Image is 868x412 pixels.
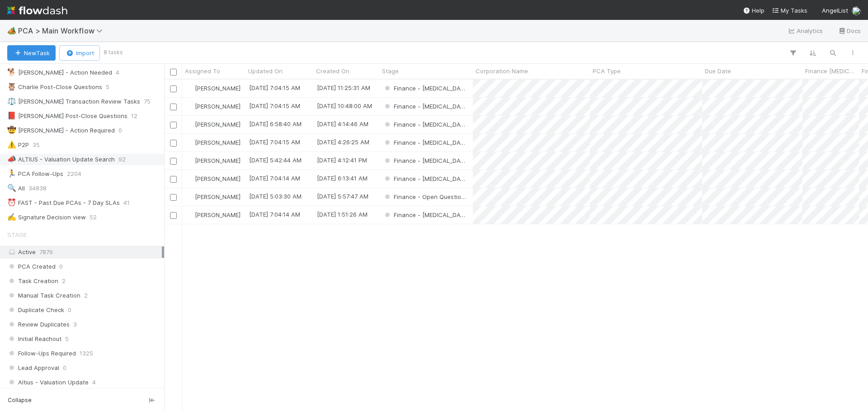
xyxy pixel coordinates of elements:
[170,176,177,183] input: Toggle Row Selected
[28,183,47,194] span: 34838
[7,125,115,136] div: [PERSON_NAME] - Action Required
[7,168,63,180] div: PCA Follow-Ups
[743,6,764,15] div: Help
[383,120,468,129] div: Finance - [MEDICAL_DATA]
[90,212,97,223] span: 52
[92,377,96,388] span: 4
[59,45,100,61] button: Import
[383,175,470,182] span: Finance - [MEDICAL_DATA]
[118,154,126,165] span: 92
[170,69,177,76] input: Toggle All Rows Selected
[7,67,112,78] div: [PERSON_NAME] - Action Needed
[7,110,127,122] div: [PERSON_NAME] Post-Close Questions
[772,6,807,15] a: My Tasks
[7,362,59,374] span: Lead Approval
[123,197,130,208] span: 41
[249,101,300,110] div: [DATE] 7:04:15 AM
[18,26,107,35] span: PCA > Main Workflow
[116,67,119,78] span: 4
[65,333,69,345] span: 5
[186,84,241,93] div: [PERSON_NAME]
[195,157,241,164] span: [PERSON_NAME]
[7,184,16,192] span: 🔍
[7,96,140,107] div: [PERSON_NAME] Transaction Review Tasks
[170,212,177,219] input: Toggle Row Selected
[317,83,370,92] div: [DATE] 11:25:31 AM
[383,193,494,200] span: Finance - Open Question / Request
[186,102,241,111] div: [PERSON_NAME]
[170,158,177,165] input: Toggle Row Selected
[7,183,25,194] div: All
[7,3,67,18] img: logo-inverted-e16ddd16eac7371096b0.svg
[249,156,302,165] div: [DATE] 5:42:44 AM
[383,139,470,146] span: Finance - [MEDICAL_DATA]
[186,121,193,128] img: avatar_9ff82f50-05c7-4c71-8fc6-9a2e070af8b5.png
[476,66,528,76] span: Corporation Name
[195,85,241,92] span: [PERSON_NAME]
[7,112,16,119] span: 📕
[106,81,109,93] span: 5
[7,126,16,134] span: 🤠
[7,139,29,151] div: P2P
[131,110,137,122] span: 12
[186,103,193,110] img: avatar_9ff82f50-05c7-4c71-8fc6-9a2e070af8b5.png
[788,25,823,36] a: Analytics
[62,275,66,287] span: 2
[186,157,193,164] img: avatar_9ff82f50-05c7-4c71-8fc6-9a2e070af8b5.png
[195,121,241,128] span: [PERSON_NAME]
[195,103,241,110] span: [PERSON_NAME]
[822,7,848,14] span: AngelList
[383,84,468,93] div: Finance - [MEDICAL_DATA]
[7,68,16,76] span: 🐕
[316,66,349,76] span: Created On
[7,261,56,272] span: PCA Created
[383,157,470,164] span: Finance - [MEDICAL_DATA]
[7,348,76,359] span: Follow-Ups Required
[33,139,40,151] span: 35
[7,304,64,316] span: Duplicate Check
[383,192,468,201] div: Finance - Open Question / Request
[68,304,71,316] span: 0
[383,210,468,219] div: Finance - [MEDICAL_DATA]
[144,96,151,107] span: 75
[7,377,89,388] span: Altius - Valuation Update
[249,137,300,147] div: [DATE] 7:04:15 AM
[249,119,302,128] div: [DATE] 6:58:40 AM
[7,81,102,93] div: Charlie Post-Close Questions
[104,48,123,57] small: 8 tasks
[7,226,27,244] span: Stage
[170,122,177,128] input: Toggle Row Selected
[7,83,16,90] span: 🦉
[383,103,470,110] span: Finance - [MEDICAL_DATA]
[317,192,368,201] div: [DATE] 5:57:47 AM
[7,319,70,330] span: Review Duplicates
[7,290,80,301] span: Manual Task Creation
[249,83,300,92] div: [DATE] 7:04:15 AM
[705,66,731,76] span: Due Date
[7,213,16,221] span: ✍️
[186,211,193,218] img: avatar_9ff82f50-05c7-4c71-8fc6-9a2e070af8b5.png
[7,212,86,223] div: Signature Decision view
[59,261,63,272] span: 0
[170,85,177,92] input: Toggle Row Selected
[383,138,468,147] div: Finance - [MEDICAL_DATA]
[772,7,807,14] span: My Tasks
[84,290,88,301] span: 2
[195,175,241,182] span: [PERSON_NAME]
[7,45,56,61] button: NewTask
[195,193,241,200] span: [PERSON_NAME]
[186,120,241,129] div: [PERSON_NAME]
[7,27,16,34] span: 🏕️
[186,193,193,200] img: avatar_9ff82f50-05c7-4c71-8fc6-9a2e070af8b5.png
[7,170,16,177] span: 🏃
[593,66,621,76] span: PCA Type
[852,6,861,15] img: avatar_9ff82f50-05c7-4c71-8fc6-9a2e070af8b5.png
[317,119,368,128] div: [DATE] 4:14:46 AM
[170,194,177,201] input: Toggle Row Selected
[317,101,372,110] div: [DATE] 10:48:00 AM
[7,141,16,148] span: ⚠️
[186,192,241,201] div: [PERSON_NAME]
[383,85,470,92] span: Finance - [MEDICAL_DATA]
[383,121,470,128] span: Finance - [MEDICAL_DATA]
[73,319,77,330] span: 3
